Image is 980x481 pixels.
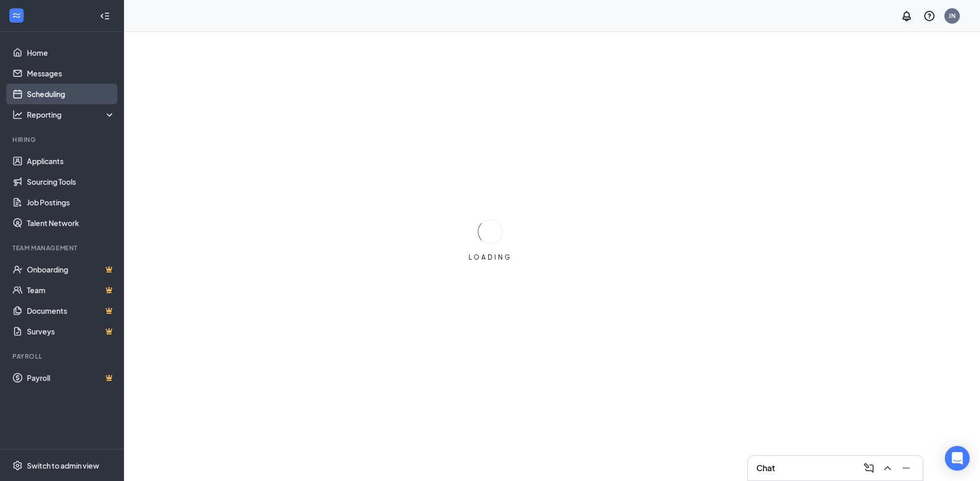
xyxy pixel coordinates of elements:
a: Applicants [27,151,115,171]
svg: Analysis [12,109,23,120]
svg: QuestionInfo [923,10,936,22]
svg: Notifications [900,10,913,22]
svg: WorkstreamLogo [11,10,22,21]
button: ComposeMessage [861,460,877,476]
svg: Minimize [900,462,912,474]
a: DocumentsCrown [27,300,115,321]
a: PayrollCrown [27,367,115,388]
a: Talent Network [27,213,115,233]
div: Reporting [27,109,116,120]
div: Hiring [12,135,113,144]
div: Open Intercom Messenger [945,446,970,471]
div: Switch to admin view [27,460,99,471]
a: Home [27,42,115,63]
svg: Settings [12,460,23,471]
a: SurveysCrown [27,321,115,342]
a: OnboardingCrown [27,259,115,280]
div: Team Management [12,244,113,252]
h3: Chat [756,462,775,474]
a: Sourcing Tools [27,171,115,192]
a: TeamCrown [27,280,115,300]
div: LOADING [464,253,516,262]
svg: Collapse [100,11,110,21]
div: Payroll [12,352,113,361]
a: Messages [27,63,115,84]
svg: ComposeMessage [863,462,875,474]
a: Job Postings [27,192,115,213]
svg: ChevronUp [881,462,894,474]
button: ChevronUp [879,460,896,476]
button: Minimize [898,460,914,476]
div: JN [948,11,956,20]
a: Scheduling [27,84,115,104]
